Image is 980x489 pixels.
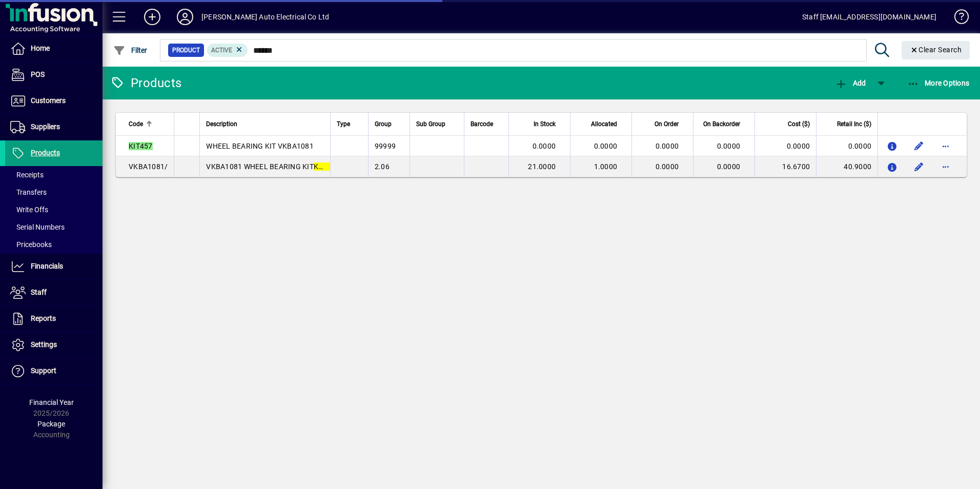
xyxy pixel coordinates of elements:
[5,236,103,253] a: Pricebooks
[5,358,103,384] a: Support
[594,142,618,150] span: 0.0000
[5,280,103,305] a: Staff
[717,142,741,150] span: 0.0000
[206,118,237,130] span: Description
[703,118,740,130] span: On Backorder
[10,240,52,249] span: Pricebooks
[837,118,871,130] span: Retail Inc ($)
[29,398,74,406] span: Financial Year
[31,44,50,52] span: Home
[5,184,103,201] a: Transfers
[937,158,954,175] button: More options
[902,41,970,59] button: Clear
[111,41,150,59] button: Filter
[802,9,936,25] div: Staff [EMAIL_ADDRESS][DOMAIN_NAME]
[129,142,153,150] em: KIT457
[10,206,48,214] span: Write Offs
[655,118,679,130] span: On Order
[31,366,56,375] span: Support
[207,44,248,57] mat-chip: Activation Status: Active
[533,142,556,150] span: 0.0000
[5,166,103,184] a: Receipts
[5,254,103,279] a: Financials
[910,46,962,54] span: Clear Search
[471,118,493,130] span: Barcode
[10,171,44,179] span: Receipts
[534,118,556,130] span: In Stock
[10,223,65,231] span: Serial Numbers
[375,162,390,171] span: 2.06
[638,118,688,130] div: On Order
[314,162,338,171] em: KIT457
[136,8,169,26] button: Add
[37,420,65,428] span: Package
[717,162,741,171] span: 0.0000
[471,118,502,130] div: Barcode
[937,138,954,154] button: More options
[907,79,970,87] span: More Options
[911,138,927,154] button: Edit
[10,188,47,196] span: Transfers
[416,118,445,130] span: Sub Group
[31,123,60,131] span: Suppliers
[31,70,45,78] span: POS
[31,340,57,349] span: Settings
[754,156,816,177] td: 16.6700
[5,88,103,114] a: Customers
[169,8,201,26] button: Profile
[5,332,103,358] a: Settings
[31,262,63,270] span: Financials
[31,288,47,296] span: Staff
[594,162,618,171] span: 1.0000
[656,162,679,171] span: 0.0000
[947,2,967,35] a: Knowledge Base
[375,118,392,130] span: Group
[110,75,181,91] div: Products
[31,96,66,105] span: Customers
[832,74,868,92] button: Add
[515,118,565,130] div: In Stock
[5,306,103,332] a: Reports
[816,136,877,156] td: 0.0000
[337,118,361,130] div: Type
[5,114,103,140] a: Suppliers
[416,118,458,130] div: Sub Group
[577,118,626,130] div: Allocated
[211,47,232,54] span: Active
[754,136,816,156] td: 0.0000
[129,118,143,130] span: Code
[700,118,749,130] div: On Backorder
[5,201,103,218] a: Write Offs
[31,149,60,157] span: Products
[911,158,927,175] button: Edit
[113,46,148,54] span: Filter
[129,162,168,171] span: VKBA1081/
[5,36,103,62] a: Home
[375,142,396,150] span: 99999
[905,74,972,92] button: More Options
[375,118,403,130] div: Group
[31,314,56,322] span: Reports
[816,156,877,177] td: 40.9000
[206,118,324,130] div: Description
[337,118,350,130] span: Type
[5,218,103,236] a: Serial Numbers
[528,162,556,171] span: 21.0000
[788,118,810,130] span: Cost ($)
[206,142,314,150] span: WHEEL BEARING KIT VKBA1081
[129,118,168,130] div: Code
[201,9,329,25] div: [PERSON_NAME] Auto Electrical Co Ltd
[835,79,866,87] span: Add
[206,162,337,171] span: VKBA1081 WHEEL BEARING KIT
[5,62,103,88] a: POS
[591,118,617,130] span: Allocated
[172,45,200,55] span: Product
[656,142,679,150] span: 0.0000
